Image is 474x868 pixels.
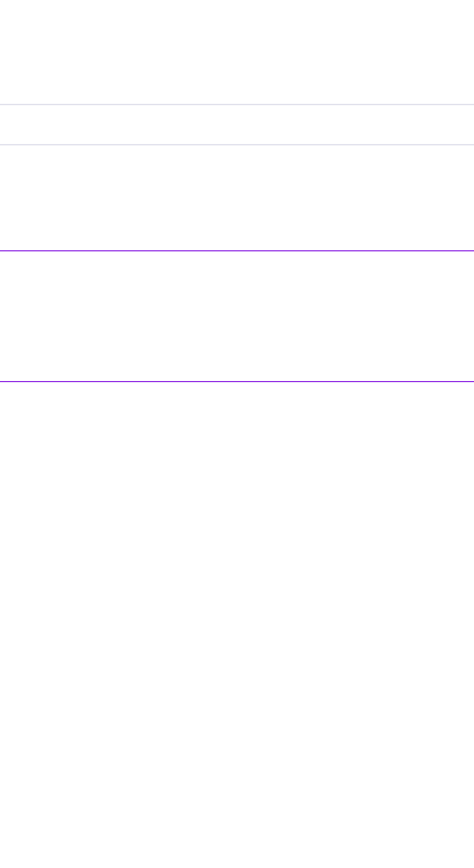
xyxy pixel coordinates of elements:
[8,37,466,47] div: Причина скасування замовлення
[8,117,466,179] textarea: Зв'яжіться з нами якщо замовлення актуальн
[8,107,88,114] label: Додатковий коментар
[23,8,466,22] span: Зміна статусу замовлення
[239,840,466,860] button: Зберегти статус
[16,53,446,64] div: Оплата не надійшла
[8,76,466,85] div: Покупець отримає повідомлення:
[8,182,101,190] span: Залишилося 208 символів
[8,840,235,860] button: Закрити
[8,88,101,97] span: "Оплата не надійшла."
